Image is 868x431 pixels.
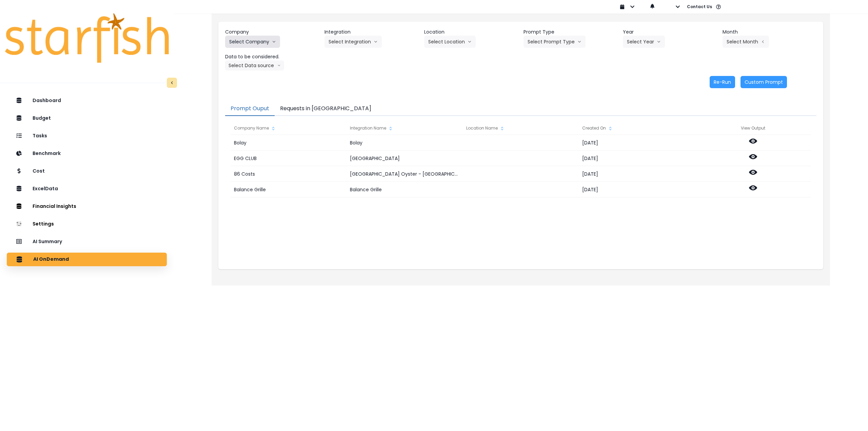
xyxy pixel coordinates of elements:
[347,135,462,151] div: Bolay
[7,94,167,107] button: Dashboard
[741,76,787,88] button: Custom Prompt
[33,256,69,262] p: AI OnDemand
[623,28,717,36] header: Year
[463,121,578,135] div: Location Name
[347,121,462,135] div: Integration Name
[272,38,276,45] svg: arrow down line
[231,121,346,135] div: Company Name
[347,182,462,197] div: Balance Grille
[271,126,276,131] svg: sort
[524,28,617,36] header: Prompt Type
[761,38,765,45] svg: arrow left line
[579,135,694,151] div: [DATE]
[7,164,167,178] button: Cost
[33,239,62,244] p: AI Summary
[277,62,281,69] svg: arrow down line
[231,182,346,197] div: Balance Grille
[347,151,462,166] div: [GEOGRAPHIC_DATA]
[7,253,167,266] button: AI OnDemand
[524,36,586,48] button: Select Prompt Typearrow down line
[225,36,280,48] button: Select Companyarrow down line
[324,28,418,36] header: Integration
[231,151,346,166] div: EGG CLUB
[231,166,346,182] div: 86 Costs
[710,76,735,88] button: Re-Run
[33,186,58,192] p: ExcelData
[579,182,694,197] div: [DATE]
[577,38,581,45] svg: arrow down line
[7,147,167,160] button: Benchmark
[7,129,167,143] button: Tasks
[7,217,167,231] button: Settings
[723,28,816,36] header: Month
[7,182,167,196] button: ExcelData
[347,166,462,182] div: [GEOGRAPHIC_DATA] Oyster - [GEOGRAPHIC_DATA]
[33,98,61,103] p: Dashboard
[7,112,167,125] button: Budget
[374,38,378,45] svg: arrow down line
[468,38,472,45] svg: arrow down line
[33,115,51,121] p: Budget
[7,200,167,213] button: Financial Insights
[657,38,661,45] svg: arrow down line
[7,235,167,249] button: AI Summary
[623,36,665,48] button: Select Yeararrow down line
[388,126,393,131] svg: sort
[695,121,811,135] div: View Output
[579,151,694,166] div: [DATE]
[579,166,694,182] div: [DATE]
[225,60,284,71] button: Select Data sourcearrow down line
[225,102,275,116] button: Prompt Ouput
[424,28,518,36] header: Location
[225,28,319,36] header: Company
[33,151,61,156] p: Benchmark
[723,36,769,48] button: Select Montharrow left line
[225,53,319,60] header: Data to be considered.
[499,126,505,131] svg: sort
[579,121,694,135] div: Created On
[608,126,613,131] svg: sort
[424,36,476,48] button: Select Locationarrow down line
[275,102,377,116] button: Requests in [GEOGRAPHIC_DATA]
[33,133,47,139] p: Tasks
[231,135,346,151] div: Bolay
[324,36,382,48] button: Select Integrationarrow down line
[33,168,45,174] p: Cost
